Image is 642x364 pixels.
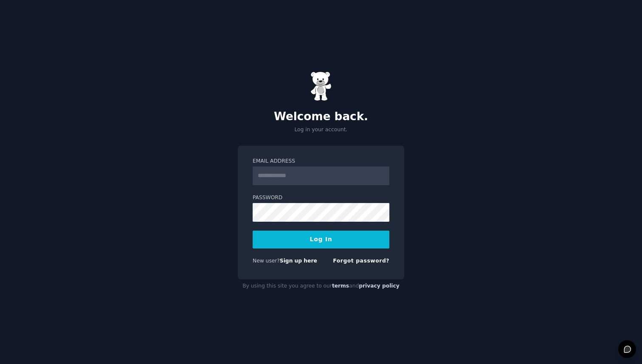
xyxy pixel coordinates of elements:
h2: Welcome back. [238,110,404,124]
a: Forgot password? [333,258,389,264]
a: privacy policy [359,283,400,289]
span: New user? [253,258,280,264]
a: terms [332,283,349,289]
label: Password [253,194,389,202]
p: Log in your account. [238,126,404,134]
div: By using this site you agree to our and [238,279,404,293]
label: Email Address [253,158,389,165]
button: Log In [253,231,389,248]
img: Gummy Bear [310,71,332,101]
a: Sign up here [280,258,317,264]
